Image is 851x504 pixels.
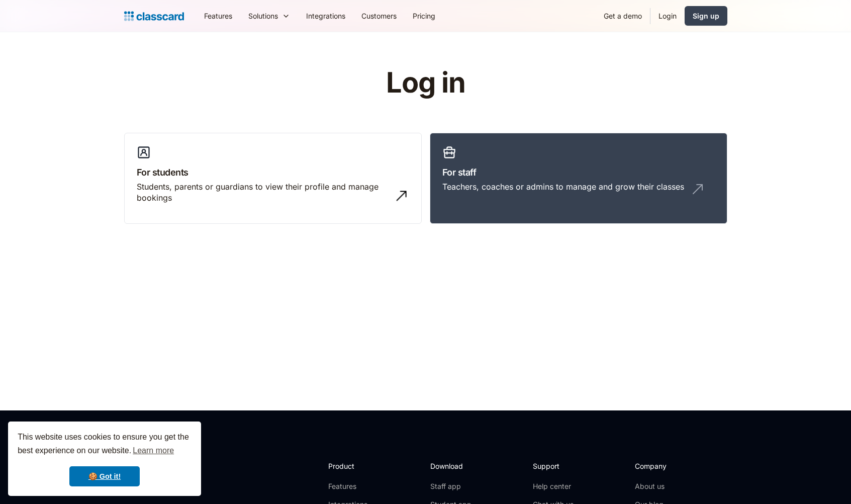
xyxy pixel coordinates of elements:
h3: For staff [442,165,715,179]
h2: Support [533,461,574,471]
a: Features [196,5,240,27]
div: Solutions [248,11,278,21]
a: dismiss cookie message [69,466,140,486]
a: Staff app [430,481,471,491]
a: About us [635,481,702,491]
h2: Product [328,461,382,471]
a: For studentsStudents, parents or guardians to view their profile and manage bookings [124,133,422,224]
a: learn more about cookies [131,443,175,458]
div: Teachers, coaches or admins to manage and grow their classes [442,181,684,192]
h3: For students [137,165,409,179]
a: Integrations [298,5,353,27]
a: Features [328,481,382,491]
span: This website uses cookies to ensure you get the best experience on our website. [18,431,192,458]
div: Sign up [693,11,719,21]
h2: Download [430,461,471,471]
a: Help center [533,481,574,491]
a: Customers [353,5,405,27]
div: cookieconsent [8,422,201,496]
h2: Company [635,461,702,471]
a: Get a demo [596,5,650,27]
a: For staffTeachers, coaches or admins to manage and grow their classes [430,133,727,224]
div: Students, parents or guardians to view their profile and manage bookings [137,181,389,204]
a: Pricing [405,5,443,27]
a: Sign up [685,6,727,26]
div: Solutions [240,5,298,27]
h1: Log in [266,67,585,99]
a: Login [650,5,685,27]
a: home [124,9,184,23]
